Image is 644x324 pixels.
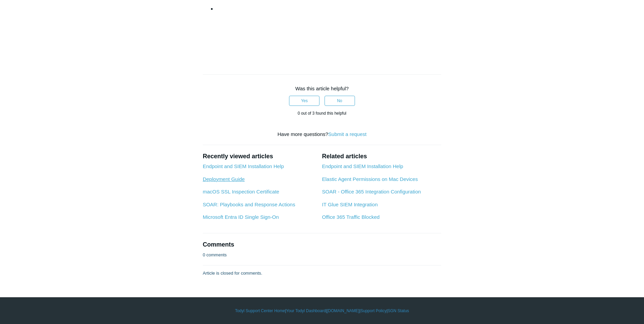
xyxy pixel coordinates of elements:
h2: Comments [203,240,442,249]
a: SOAR - Office 365 Integration Configuration [322,189,421,194]
h2: Related articles [322,152,441,161]
a: Endpoint and SIEM Installation Help [322,163,403,169]
a: Deployment Guide [203,176,245,182]
button: This article was helpful [289,96,319,106]
h2: Recently viewed articles [203,152,315,161]
button: This article was not helpful [325,96,355,106]
a: [DOMAIN_NAME] [327,308,359,314]
a: Microsoft Entra ID Single Sign-On [203,214,279,220]
a: SGN Status [388,308,409,314]
a: SOAR: Playbooks and Response Actions [203,202,295,207]
a: Endpoint and SIEM Installation Help [203,163,284,169]
a: Elastic Agent Permissions on Mac Devices [322,176,418,182]
p: 0 comments [203,252,227,258]
a: macOS SSL Inspection Certificate [203,189,279,194]
span: 0 out of 3 found this helpful [297,111,346,116]
a: Office 365 Traffic Blocked [322,214,379,220]
a: IT Glue SIEM Integration [322,202,378,207]
div: | | | | [126,308,518,314]
a: Todyl Support Center Home [235,308,285,314]
div: Have more questions? [203,131,442,138]
a: Support Policy [360,308,386,314]
span: Was this article helpful? [295,86,349,91]
a: Your Todyl Dashboard [286,308,326,314]
p: Article is closed for comments. [203,270,262,277]
a: Submit a request [328,131,366,137]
